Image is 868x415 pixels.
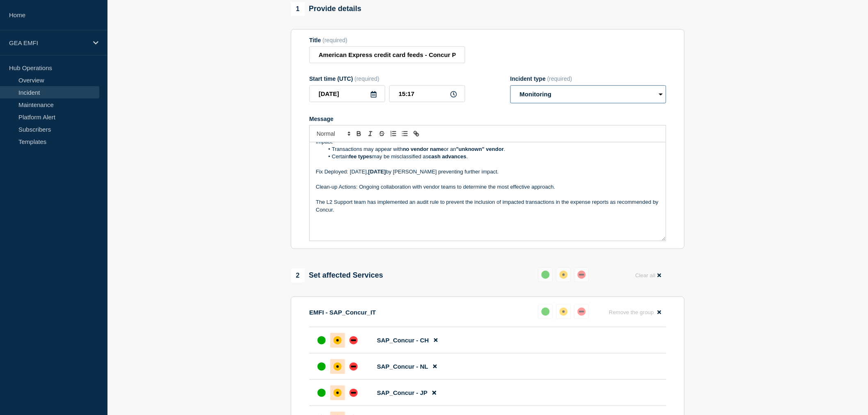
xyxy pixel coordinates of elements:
[316,183,660,191] p: Clean-up Actions: Ongoing collaboration with vendor teams to determine the most effective approach.
[322,37,347,43] span: (required)
[291,2,305,16] span: 1
[316,198,660,214] p: The L2 Support team has implemented an audit rule to prevent the inclusion of impacted transactio...
[309,75,465,82] div: Start time (UTC)
[377,337,429,344] span: SAP_Concur - CH
[429,153,467,160] strong: cash advances
[349,389,358,397] div: down
[291,269,305,283] span: 2
[309,37,465,43] div: Title
[309,309,376,316] p: EMFI - SAP_Concur_IT
[309,46,465,63] input: Title
[354,75,379,82] span: (required)
[365,129,376,139] button: Toggle italic text
[349,153,372,160] strong: fee types
[574,267,589,282] button: down
[316,168,660,176] p: Fix Deployed: [DATE], by [PERSON_NAME] preventing further impact.
[309,85,385,102] input: YYYY-MM-DD
[313,129,353,139] span: Font size
[318,363,326,371] div: up
[377,389,427,396] span: SAP_Concur - JP
[578,308,586,316] div: down
[560,308,568,316] div: affected
[368,169,386,175] strong: [DATE]
[310,142,666,241] div: Message
[376,129,388,139] button: Toggle strikethrough text
[538,267,553,282] button: up
[318,389,326,397] div: up
[609,309,654,315] span: Remove the group
[556,267,571,282] button: affected
[291,2,361,16] div: Provide details
[411,129,422,139] button: Toggle link
[349,336,358,344] div: down
[574,304,589,319] button: down
[456,146,504,152] strong: "unknown" vendor
[333,389,342,397] div: affected
[333,336,342,344] div: affected
[403,146,444,152] strong: no vendor name
[604,304,666,320] button: Remove the group
[399,129,411,139] button: Toggle bulleted list
[9,39,88,46] p: GEA EMFI
[560,271,568,279] div: affected
[333,363,342,371] div: affected
[630,267,666,283] button: Clear all
[353,129,365,139] button: Toggle bold text
[510,85,666,103] select: Incident type
[291,269,383,283] div: Set affected Services
[349,363,358,371] div: down
[377,363,428,370] span: SAP_Concur - NL
[541,308,550,316] div: up
[547,75,572,82] span: (required)
[324,146,660,153] li: Transactions may appear with or an .
[541,271,550,279] div: up
[556,304,571,319] button: affected
[538,304,553,319] button: up
[578,271,586,279] div: down
[309,116,666,122] div: Message
[389,85,465,102] input: HH:MM
[510,75,666,82] div: Incident type
[388,129,399,139] button: Toggle ordered list
[324,153,660,160] li: Certain may be misclassified as .
[318,336,326,344] div: up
